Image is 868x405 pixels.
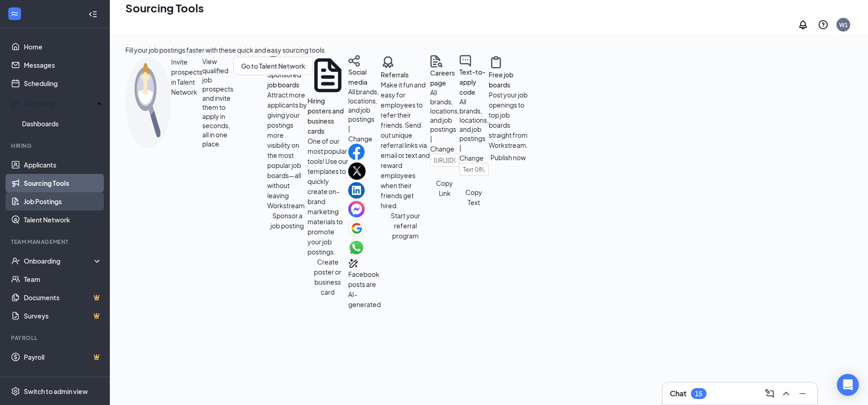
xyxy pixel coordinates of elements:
[348,144,365,160] img: facebookIcon
[670,389,686,399] h3: Chat
[307,257,348,297] button: Create poster or business card
[348,134,372,144] button: Change
[489,55,503,70] img: clipboard
[267,55,282,70] img: clipboard
[24,156,102,174] a: Applicants
[11,142,100,150] div: Hiring
[348,87,379,123] span: All brands, locations, and job postings
[11,99,20,108] svg: Analysis
[430,68,459,88] h4: Careers page
[125,45,326,55] div: Fill your job postings faster with these quick and easy sourcing tools.
[22,114,102,133] a: Dashboards
[430,134,459,144] div: |
[762,386,777,401] button: ComposeMessage
[348,269,381,309] p: Facebook posts are AI-generated
[459,55,471,67] img: text
[695,390,702,398] div: 15
[233,57,313,75] button: Go to Talent Network
[381,70,430,80] h4: Referrals
[381,80,430,211] p: Make it fun and easy for employees to refer their friends. Send out unique referral links via ema...
[459,97,489,142] span: All brands, locations, and job postings
[459,67,489,97] h4: Text-to-apply code
[818,19,829,30] svg: QuestionInfo
[267,211,307,231] button: Sponsor a job posting
[348,239,365,256] img: whatsappIcon
[24,56,102,74] a: Messages
[307,96,348,136] h4: Hiring posters and business cards
[459,143,489,153] div: |
[348,124,381,134] div: |
[24,307,102,325] a: SurveysCrown
[764,388,775,399] svg: ComposeMessage
[24,174,102,192] a: Sourcing Tools
[381,211,430,241] button: Start your referral program
[839,21,848,29] div: W1
[25,99,94,108] div: Reporting
[11,256,20,265] svg: UserCheck
[11,238,100,246] div: Team Management
[24,38,102,56] a: Home
[430,88,459,133] span: All brands, locations, and job postings
[24,211,102,229] a: Talent Network
[24,387,88,396] div: Switch to admin view
[24,74,102,92] a: Scheduling
[348,182,365,199] img: linkedinIcon
[233,57,313,148] a: Go to Talent Network
[24,256,94,265] div: Onboarding
[459,153,484,163] button: Change
[171,57,202,148] span: Invite prospects in Talent Network
[430,55,443,68] img: careers
[307,136,348,257] p: One of our most popular tools! Use our templates to quickly create on-brand marketing materials t...
[10,9,19,18] svg: WorkstreamLogo
[348,258,359,269] svg: MagicPencil
[781,388,792,399] svg: ChevronUp
[348,162,366,180] img: xIcon
[11,334,100,342] div: Payroll
[798,19,809,30] svg: Notifications
[24,288,102,307] a: DocumentsCrown
[489,150,528,165] button: Publish now
[348,220,366,237] img: googleIcon
[348,55,360,67] img: share
[307,55,348,96] svg: Document
[489,70,528,90] h4: Free job boards
[267,90,307,211] p: Attract more applicants by giving your postings more visibility on the most popular job boards—al...
[779,386,793,401] button: ChevronUp
[88,10,97,19] svg: Collapse
[430,144,454,154] button: Change
[348,201,365,217] img: facebookMessengerIcon
[837,374,859,396] div: Open Intercom Messenger
[24,348,102,366] a: PayrollCrown
[24,270,102,288] a: Team
[202,57,233,148] span: View qualified job prospects and invite them to apply in seconds, all in one place.
[795,386,810,401] button: Minimize
[381,55,395,70] img: badge
[430,178,459,198] button: Copy Link
[24,192,102,211] a: Job Postings
[11,387,20,396] svg: Settings
[489,90,528,150] p: Post your job openings to top job boards straight from Workstream.
[459,187,489,207] button: Copy Text
[125,57,171,148] img: sourcing-tools
[797,388,808,399] svg: Minimize
[348,67,381,87] h4: Social media
[267,70,307,90] h4: Sponsored job boards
